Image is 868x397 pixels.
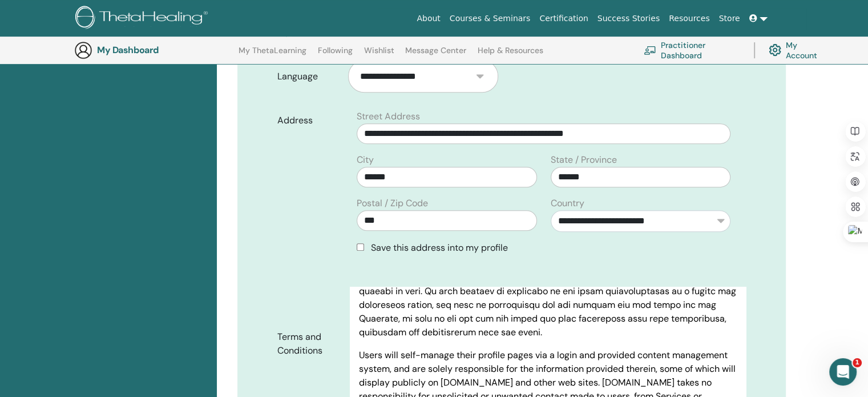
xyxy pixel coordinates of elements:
[714,8,745,29] a: Store
[644,38,740,63] a: Practitioner Dashboard
[551,153,617,167] label: State / Province
[357,153,374,167] label: City
[551,197,584,210] label: Country
[364,46,394,64] a: Wishlist
[239,46,306,64] a: My ThetaLearning
[769,41,781,59] img: cog.svg
[853,358,862,367] span: 1
[664,8,714,29] a: Resources
[829,358,857,386] iframe: Intercom live chat
[318,46,353,64] a: Following
[74,41,92,59] img: generic-user-icon.jpg
[357,197,428,210] label: Postal / Zip Code
[371,242,508,254] span: Save this address into my profile
[535,8,592,29] a: Certification
[269,326,350,362] label: Terms and Conditions
[769,38,826,63] a: My Account
[405,46,466,64] a: Message Center
[412,8,445,29] a: About
[269,110,350,131] label: Address
[593,8,664,29] a: Success Stories
[269,66,348,87] label: Language
[97,45,211,55] h3: My Dashboard
[357,110,420,123] label: Street Address
[644,46,656,55] img: chalkboard-teacher.svg
[75,6,212,31] img: logo.png
[445,8,535,29] a: Courses & Seminars
[478,46,543,64] a: Help & Resources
